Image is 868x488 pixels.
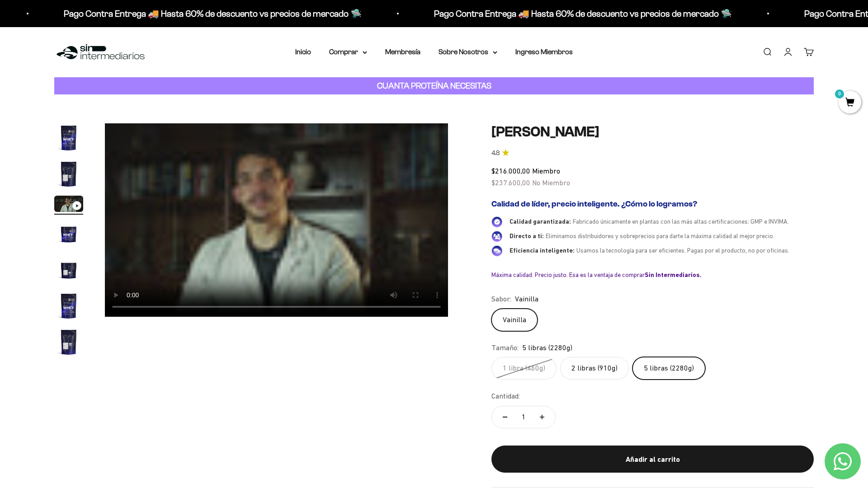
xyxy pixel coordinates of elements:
[839,98,861,108] a: 0
[834,89,845,99] mark: 0
[573,218,789,225] span: Fabricado únicamente en plantas con las más altas certificaciones: GMP e INVIMA.
[515,293,538,305] span: Vainilla
[64,6,362,21] p: Pago Contra Entrega 🚚 Hasta 60% de descuento vs precios de mercado 🛸
[105,123,448,317] video: Proteína Whey - Vainilla
[509,218,571,225] span: Calidad garantizada:
[509,247,575,254] span: Eficiencia inteligente:
[54,255,83,284] img: Proteína Whey - Vainilla
[54,196,83,215] button: Ir al artículo 3
[576,247,789,254] span: Usamos la tecnología para ser eficientes. Pagas por el producto, no por oficinas.
[491,245,502,256] img: Eficiencia inteligente
[491,123,814,141] h1: [PERSON_NAME]
[491,293,511,305] legend: Sabor:
[515,48,573,56] a: Ingreso Miembros
[491,216,502,227] img: Calidad garantizada
[532,167,560,175] span: Miembro
[491,390,520,402] label: Cantidad:
[54,291,83,323] button: Ir al artículo 6
[532,178,570,187] span: No Miembro
[54,328,83,357] img: Proteína Whey - Vainilla
[54,291,83,320] img: Proteína Whey - Vainilla
[522,342,572,354] span: 5 libras (2280g)
[529,406,555,428] button: Aumentar cantidad
[54,328,83,359] button: Ir al artículo 7
[54,160,83,191] button: Ir al artículo 2
[509,454,796,465] div: Añadir al carrito
[492,406,518,428] button: Reducir cantidad
[491,342,519,354] legend: Tamaño:
[54,219,83,251] button: Ir al artículo 4
[434,6,732,21] p: Pago Contra Entrega 🚚 Hasta 60% de descuento vs precios de mercado 🛸
[439,46,497,58] summary: Sobre Nosotros
[54,255,83,287] button: Ir al artículo 5
[509,232,544,239] span: Directo a ti:
[491,199,814,209] h2: Calidad de líder, precio inteligente. ¿Cómo lo logramos?
[491,231,502,242] img: Directo a ti
[645,271,702,278] b: Sin Intermediarios.
[329,46,367,58] summary: Comprar
[54,219,83,248] img: Proteína Whey - Vainilla
[54,123,83,155] button: Ir al artículo 1
[491,271,814,279] div: Máxima calidad. Precio justo. Esa es la ventaja de comprar
[385,48,420,56] a: Membresía
[491,178,530,187] span: $237.600,00
[491,148,814,158] a: 4.84.8 de 5.0 estrellas
[377,81,491,90] strong: CUANTA PROTEÍNA NECESITAS
[491,167,530,175] span: $216.000,00
[546,232,774,239] span: Eliminamos distribuidores y sobreprecios para darte la máxima calidad al mejor precio.
[295,48,311,56] a: Inicio
[54,160,83,188] img: Proteína Whey - Vainilla
[491,148,500,158] span: 4.8
[54,123,83,152] img: Proteína Whey - Vainilla
[491,446,814,473] button: Añadir al carrito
